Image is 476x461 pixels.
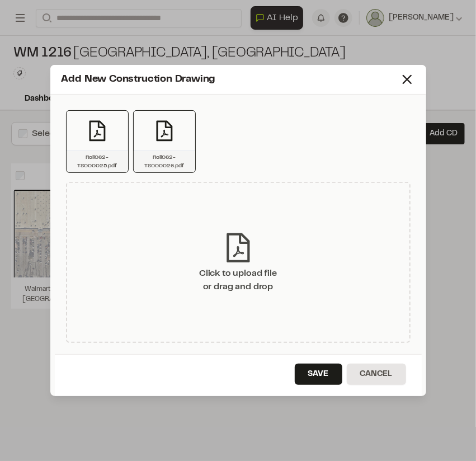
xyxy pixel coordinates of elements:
[71,153,124,170] p: Roll062-TS000025.pdf
[62,72,399,87] div: Add New Construction Drawing
[295,364,342,385] button: Save
[199,267,277,294] div: Click to upload file or drag and drop
[347,364,406,385] button: Cancel
[66,182,411,343] div: Click to upload fileor drag and drop
[138,153,191,170] p: Roll062-TS000026.pdf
